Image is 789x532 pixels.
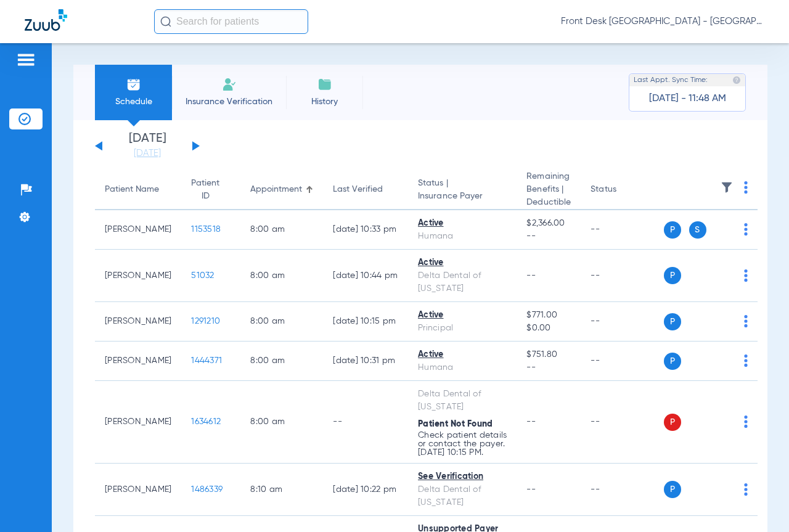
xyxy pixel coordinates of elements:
[191,417,221,426] span: 1634612
[110,133,184,160] li: [DATE]
[526,417,536,426] span: --
[323,464,408,516] td: [DATE] 10:22 PM
[418,388,507,414] div: Delta Dental of [US_STATE]
[744,354,748,367] img: group-dot-blue.svg
[517,170,581,210] th: Remaining Benefits |
[240,464,323,516] td: 8:10 AM
[250,183,302,196] div: Appointment
[95,302,181,342] td: [PERSON_NAME]
[418,190,507,203] span: Insurance Payer
[181,96,277,108] span: Insurance Verification
[191,225,221,234] span: 1153518
[744,269,748,282] img: group-dot-blue.svg
[526,271,536,280] span: --
[526,309,571,322] span: $771.00
[323,302,408,342] td: [DATE] 10:15 PM
[250,183,313,196] div: Appointment
[418,217,507,230] div: Active
[222,77,237,92] img: Manual Insurance Verification
[418,431,507,457] p: Check patient details or contact the payer. [DATE] 10:15 PM.
[110,147,184,160] a: [DATE]
[526,196,571,209] span: Deductible
[634,74,708,86] span: Last Appt. Sync Time:
[418,256,507,269] div: Active
[418,348,507,361] div: Active
[744,315,748,327] img: group-dot-blue.svg
[526,230,571,243] span: --
[418,361,507,374] div: Humana
[191,177,219,203] div: Patient ID
[581,210,664,250] td: --
[561,15,764,28] span: Front Desk [GEOGRAPHIC_DATA] - [GEOGRAPHIC_DATA] | My Community Dental Centers
[191,271,214,280] span: 51032
[333,183,398,196] div: Last Verified
[105,183,171,196] div: Patient Name
[581,250,664,302] td: --
[732,76,741,84] img: last sync help info
[664,221,681,239] span: P
[526,485,536,494] span: --
[526,217,571,230] span: $2,366.00
[664,481,681,498] span: P
[323,381,408,464] td: --
[526,322,571,335] span: $0.00
[240,250,323,302] td: 8:00 AM
[240,381,323,464] td: 8:00 AM
[191,177,231,203] div: Patient ID
[191,317,220,325] span: 1291210
[418,269,507,295] div: Delta Dental of [US_STATE]
[240,210,323,250] td: 8:00 AM
[240,342,323,381] td: 8:00 AM
[418,322,507,335] div: Principal
[16,52,36,67] img: hamburger-icon
[664,414,681,431] span: P
[126,77,141,92] img: Schedule
[721,181,733,194] img: filter.svg
[408,170,517,210] th: Status |
[526,348,571,361] span: $751.80
[418,470,507,483] div: See Verification
[418,230,507,243] div: Humana
[191,356,222,365] span: 1444371
[418,309,507,322] div: Active
[240,302,323,342] td: 8:00 AM
[581,381,664,464] td: --
[160,16,171,27] img: Search Icon
[323,210,408,250] td: [DATE] 10:33 PM
[744,223,748,235] img: group-dot-blue.svg
[317,77,332,92] img: History
[191,485,223,494] span: 1486339
[105,183,159,196] div: Patient Name
[95,250,181,302] td: [PERSON_NAME]
[727,473,789,532] iframe: Chat Widget
[95,464,181,516] td: [PERSON_NAME]
[581,170,664,210] th: Status
[95,381,181,464] td: [PERSON_NAME]
[333,183,383,196] div: Last Verified
[418,483,507,509] div: Delta Dental of [US_STATE]
[664,313,681,330] span: P
[649,92,726,105] span: [DATE] - 11:48 AM
[95,210,181,250] td: [PERSON_NAME]
[581,342,664,381] td: --
[323,250,408,302] td: [DATE] 10:44 PM
[154,9,308,34] input: Search for patients
[295,96,354,108] span: History
[418,420,493,428] span: Patient Not Found
[581,464,664,516] td: --
[526,361,571,374] span: --
[689,221,706,239] span: S
[104,96,163,108] span: Schedule
[664,353,681,370] span: P
[25,9,67,31] img: Zuub Logo
[581,302,664,342] td: --
[95,342,181,381] td: [PERSON_NAME]
[744,415,748,428] img: group-dot-blue.svg
[664,267,681,284] span: P
[744,181,748,194] img: group-dot-blue.svg
[323,342,408,381] td: [DATE] 10:31 PM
